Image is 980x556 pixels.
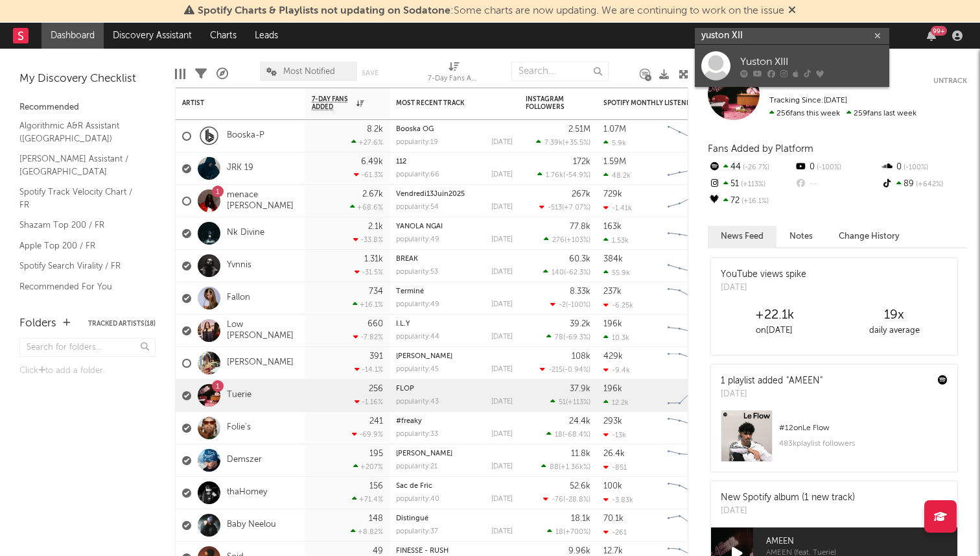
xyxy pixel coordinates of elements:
div: 172k [573,158,590,166]
div: +22.1k [714,308,834,323]
div: [DATE] [491,204,513,211]
div: 293k [603,417,622,426]
div: ( ) [543,268,590,276]
div: ( ) [541,463,590,471]
div: +8.82 % [351,527,383,536]
div: Distingué [396,515,513,522]
div: Folders [19,316,56,332]
div: -6.25k [603,301,633,309]
span: -54.9 % [565,172,589,179]
div: 148 [369,514,383,523]
div: 70.1k [603,514,624,523]
div: 1.59M [603,158,626,166]
div: 2.67k [362,190,383,199]
div: Terminé [396,288,513,295]
div: [DATE] [491,236,513,243]
div: 7-Day Fans Added (7-Day Fans Added) [428,71,480,87]
div: 112 [396,158,513,165]
div: 10.3k [603,333,629,342]
div: 55.9k [603,269,630,277]
span: 1.76k [546,172,563,179]
div: #freaky [396,418,513,425]
div: 89 [881,176,967,193]
span: 7-Day Fans Added [312,95,353,111]
div: César [396,353,513,360]
div: [DATE] [721,282,806,295]
div: 1.07M [603,125,626,134]
a: Recommended For You [19,280,143,294]
div: 51 [708,176,794,193]
div: -13k [603,431,626,439]
button: Save [362,69,379,77]
a: "AMEEN" [786,376,822,385]
span: Fans Added by Platform [708,144,813,154]
div: popularity: 45 [396,366,439,373]
a: menace [PERSON_NAME] [227,190,299,212]
a: Vendredi13Juin2025 [396,191,465,198]
div: -7.82 % [353,333,383,341]
div: ( ) [537,171,590,179]
span: 140 [552,269,564,276]
div: Booska OG [396,126,513,133]
a: I.L.Y [396,320,410,328]
div: 8.2k [367,125,383,134]
span: -100 % [568,302,589,309]
span: -62.3 % [566,269,589,276]
span: Spotify Charts & Playlists not updating on Sodatone [198,6,450,16]
div: ( ) [543,495,590,503]
button: News Feed [708,226,776,247]
div: 26.4k [603,450,625,458]
div: YouTube views spike [721,268,806,282]
div: +207 % [353,463,383,471]
div: 429k [603,352,623,361]
div: 44 [708,159,794,176]
input: Search for artists [695,28,889,44]
svg: Chart title [662,347,720,380]
div: [DATE] [491,463,513,470]
div: 734 [369,287,383,296]
div: popularity: 21 [396,463,437,470]
a: Tuerie [227,390,251,401]
div: 0 [881,159,967,176]
span: AMEEN [766,534,957,550]
div: -14.1 % [355,365,383,374]
span: -69.3 % [565,334,589,341]
div: 195 [369,450,383,458]
span: 18 [555,431,563,439]
a: Nk Divine [227,228,264,239]
a: Shazam Top 200 / FR [19,218,143,232]
span: 18 [555,529,563,536]
span: 276 [552,237,565,244]
div: 6.49k [361,158,383,166]
div: +16.1 % [353,300,383,309]
div: 52.6k [570,482,590,490]
div: on [DATE] [714,323,834,339]
div: -3.83k [603,496,633,504]
div: -- [794,176,880,193]
a: Booska-P [227,130,264,141]
a: Booska OG [396,126,434,133]
div: -261 [603,528,627,537]
a: Discovery Assistant [104,23,201,49]
div: 0 [794,159,880,176]
button: Untrack [933,75,967,88]
div: 156 [369,482,383,490]
div: 37.9k [570,385,590,393]
a: #freaky [396,418,422,425]
div: My Discovery Checklist [19,71,156,87]
div: ( ) [550,300,590,309]
div: Most Recent Track [396,99,493,107]
span: -513 [548,204,562,212]
div: Click to add a folder. [19,363,156,379]
div: 8.33k [570,287,590,296]
div: ( ) [550,398,590,406]
a: [PERSON_NAME] [227,357,294,369]
span: 7.39k [544,139,563,147]
a: [PERSON_NAME] [396,353,452,360]
a: Dashboard [41,23,104,49]
a: JRK 19 [227,163,253,174]
span: 259 fans last week [769,110,916,117]
div: 5.9k [603,139,626,147]
svg: Chart title [662,120,720,152]
svg: Chart title [662,152,720,185]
